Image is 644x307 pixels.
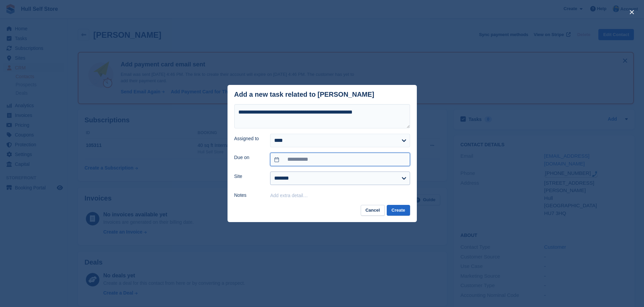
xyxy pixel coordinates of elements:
button: Add extra detail… [270,193,308,198]
button: Cancel [361,205,385,216]
button: Create [387,205,410,216]
button: close [626,7,637,18]
label: Site [234,173,262,180]
label: Assigned to [234,135,262,142]
div: Add a new task related to [PERSON_NAME] [234,91,375,98]
label: Notes [234,192,262,199]
label: Due on [234,154,262,161]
